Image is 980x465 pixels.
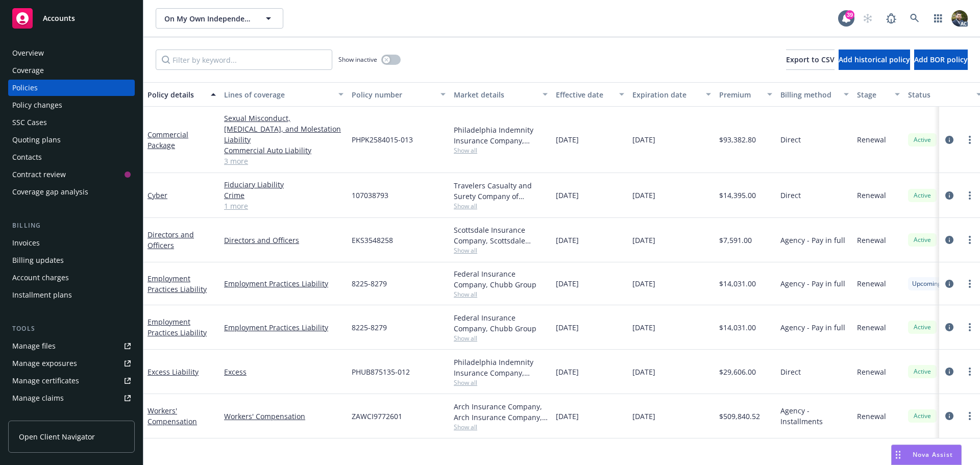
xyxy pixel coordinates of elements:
[148,130,188,150] a: Commercial Package
[148,190,167,200] a: Cyber
[780,134,801,145] span: Direct
[719,411,760,422] span: $509,840.52
[352,322,387,333] span: 8225-8279
[632,322,655,333] span: [DATE]
[454,312,548,334] div: Federal Insurance Company, Chubb Group
[780,235,845,246] span: Agency - Pay in full
[224,113,344,145] a: Sexual Misconduct, [MEDICAL_DATA], and Molestation Liability
[943,321,955,333] a: circleInformation
[845,10,854,19] div: 39
[913,450,953,459] span: Nova Assist
[8,235,135,251] a: Invoices
[454,125,548,146] div: Philadelphia Indemnity Insurance Company, [GEOGRAPHIC_DATA] Insurance Companies
[8,373,135,389] a: Manage certificates
[857,134,886,145] span: Renewal
[964,278,976,290] a: more
[8,132,135,148] a: Quoting plans
[12,97,62,113] div: Policy changes
[348,82,450,107] button: Policy number
[8,97,135,113] a: Policy changes
[780,278,845,289] span: Agency - Pay in full
[943,134,955,146] a: circleInformation
[224,156,344,166] a: 3 more
[12,287,72,303] div: Installment plans
[8,324,135,334] div: Tools
[12,45,44,61] div: Overview
[857,89,889,100] div: Stage
[556,322,579,333] span: [DATE]
[780,322,845,333] span: Agency - Pay in full
[12,373,79,389] div: Manage certificates
[8,221,135,231] div: Billing
[780,405,849,427] span: Agency - Installments
[556,89,613,100] div: Effective date
[156,8,283,29] button: On My Own Independent Living Services, Inc.
[352,411,402,422] span: ZAWCI9772601
[556,366,579,377] span: [DATE]
[715,82,776,107] button: Premium
[964,410,976,422] a: more
[454,89,536,100] div: Market details
[628,82,715,107] button: Expiration date
[964,321,976,333] a: more
[943,365,955,378] a: circleInformation
[8,270,135,286] a: Account charges
[632,190,655,201] span: [DATE]
[12,149,42,165] div: Contacts
[454,357,548,378] div: Philadelphia Indemnity Insurance Company, [GEOGRAPHIC_DATA] Insurance Companies
[943,234,955,246] a: circleInformation
[454,146,548,155] span: Show all
[8,390,135,406] a: Manage claims
[632,89,700,100] div: Expiration date
[857,366,886,377] span: Renewal
[156,50,332,70] input: Filter by keyword...
[224,278,344,289] a: Employment Practices Liability
[12,235,40,251] div: Invoices
[891,445,962,465] button: Nova Assist
[914,55,968,64] span: Add BOR policy
[8,62,135,79] a: Coverage
[148,274,207,294] a: Employment Practices Liability
[943,278,955,290] a: circleInformation
[556,134,579,145] span: [DATE]
[912,367,933,376] span: Active
[12,62,44,79] div: Coverage
[8,287,135,303] a: Installment plans
[632,411,655,422] span: [DATE]
[892,445,904,464] div: Drag to move
[224,89,332,100] div: Lines of coverage
[780,89,838,100] div: Billing method
[12,184,88,200] div: Coverage gap analysis
[853,82,904,107] button: Stage
[719,235,752,246] span: $7,591.00
[224,190,344,201] a: Crime
[220,82,348,107] button: Lines of coverage
[8,252,135,268] a: Billing updates
[556,278,579,289] span: [DATE]
[8,80,135,96] a: Policies
[224,235,344,246] a: Directors and Officers
[556,411,579,422] span: [DATE]
[632,278,655,289] span: [DATE]
[912,279,941,288] span: Upcoming
[12,338,56,354] div: Manage files
[352,278,387,289] span: 8225-8279
[912,323,933,332] span: Active
[8,149,135,165] a: Contacts
[12,355,77,372] div: Manage exposures
[8,184,135,200] a: Coverage gap analysis
[8,355,135,372] a: Manage exposures
[780,190,801,201] span: Direct
[786,55,835,64] span: Export to CSV
[786,50,835,70] button: Export to CSV
[951,10,968,27] img: photo
[914,50,968,70] button: Add BOR policy
[857,278,886,289] span: Renewal
[908,89,970,100] div: Status
[928,8,948,29] a: Switch app
[839,55,910,64] span: Add historical policy
[450,82,552,107] button: Market details
[454,246,548,255] span: Show all
[12,252,64,268] div: Billing updates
